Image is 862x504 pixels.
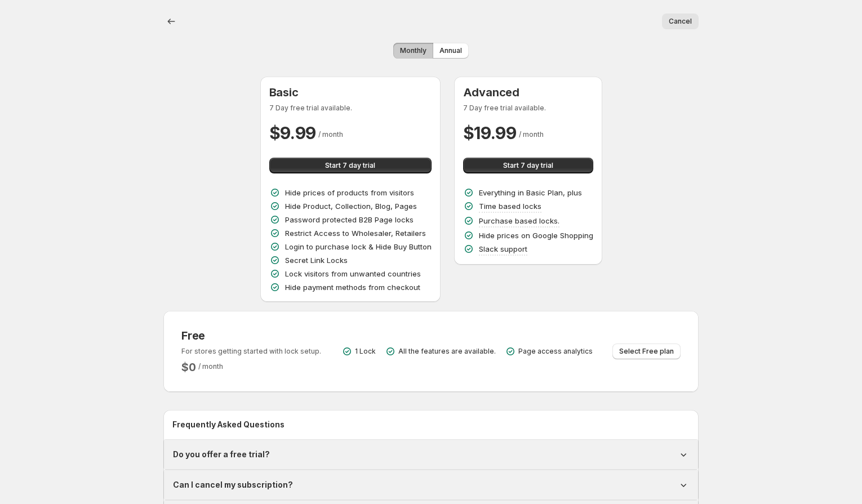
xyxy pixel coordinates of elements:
[463,104,593,113] p: 7 Day free trial available.
[619,347,674,356] span: Select Free plan
[479,243,527,255] p: Slack support
[479,230,593,241] p: Hide prices on Google Shopping
[439,46,462,55] span: Annual
[181,347,321,356] p: For stores getting started with lock setup.
[479,200,541,212] p: Time based locks
[503,161,553,170] span: Start 7 day trial
[285,200,417,212] p: Hide Product, Collection, Blog, Pages
[463,86,593,99] h3: Advanced
[393,43,433,59] button: Monthly
[163,14,179,29] button: Back
[173,449,270,460] h1: Do you offer a free trial?
[285,268,421,279] p: Lock visitors from unwanted countries
[172,419,690,430] h2: Frequently Asked Questions
[285,282,420,293] p: Hide payment methods from checkout
[612,344,681,359] button: Select Free plan
[285,241,432,252] p: Login to purchase lock & Hide Buy Button
[400,46,426,55] span: Monthly
[355,347,376,356] p: 1 Lock
[269,104,432,113] p: 7 Day free trial available.
[518,347,593,356] p: Page access analytics
[463,158,593,173] button: Start 7 day trial
[463,122,517,144] h2: $ 19.99
[285,187,414,198] p: Hide prices of products from visitors
[173,479,293,490] h1: Can I cancel my subscription?
[285,214,414,225] p: Password protected B2B Page locks
[479,215,559,226] p: Purchase based locks.
[662,14,699,29] button: Cancel
[669,17,692,26] span: Cancel
[433,43,469,59] button: Annual
[269,122,317,144] h2: $ 9.99
[181,329,321,342] h3: Free
[181,360,196,374] h2: $ 0
[285,255,348,266] p: Secret Link Locks
[325,161,375,170] span: Start 7 day trial
[519,130,544,139] span: / month
[269,158,432,173] button: Start 7 day trial
[198,362,223,371] span: / month
[479,187,582,198] p: Everything in Basic Plan, plus
[318,130,343,139] span: / month
[398,347,496,356] p: All the features are available.
[269,86,432,99] h3: Basic
[285,228,426,239] p: Restrict Access to Wholesaler, Retailers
